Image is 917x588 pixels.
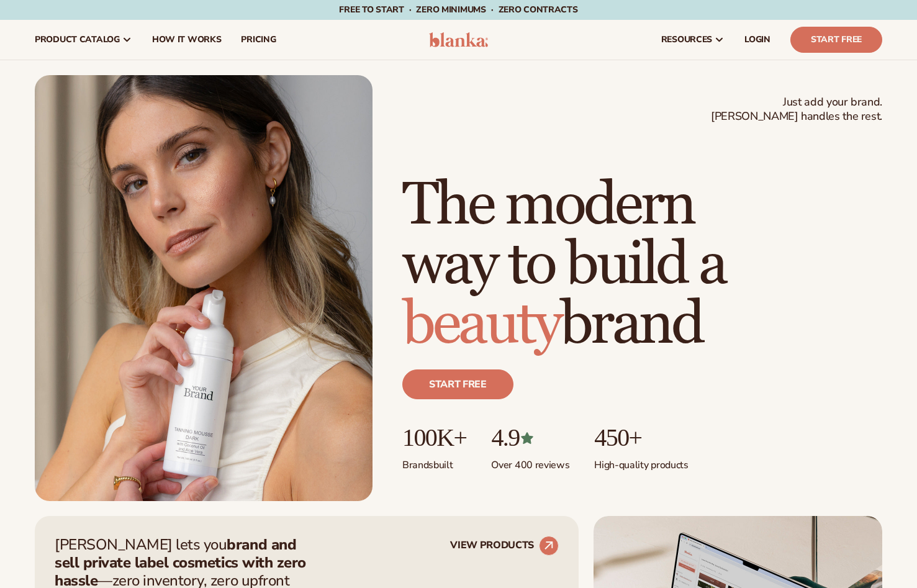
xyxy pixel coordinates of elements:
[491,451,569,472] p: Over 400 reviews
[339,4,577,16] span: Free to start · ZERO minimums · ZERO contracts
[744,35,770,45] span: LOGIN
[594,451,688,472] p: High-quality products
[402,288,560,361] span: beauty
[661,35,712,45] span: resources
[491,424,569,451] p: 4.9
[790,27,882,53] a: Start Free
[594,424,688,451] p: 450+
[711,95,882,124] span: Just add your brand. [PERSON_NAME] handles the rest.
[241,35,276,45] span: pricing
[142,20,232,60] a: How It Works
[402,369,513,399] a: Start free
[402,424,466,451] p: 100K+
[651,20,734,60] a: resources
[35,75,373,501] img: Female holding tanning mousse.
[734,20,780,60] a: LOGIN
[25,20,142,60] a: product catalog
[402,176,882,355] h1: The modern way to build a brand
[450,536,559,556] a: VIEW PRODUCTS
[429,32,488,47] img: logo
[231,20,286,60] a: pricing
[152,35,222,45] span: How It Works
[402,451,466,472] p: Brands built
[35,35,120,45] span: product catalog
